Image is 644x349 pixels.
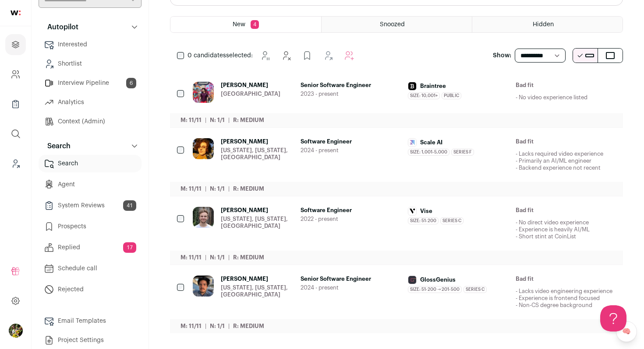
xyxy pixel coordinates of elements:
[464,286,487,293] span: Series C
[516,276,616,283] h2: Bad fit
[39,74,142,92] a: Interview Pipeline6
[9,324,23,338] button: Open dropdown
[210,117,225,123] span: N: 1/1
[322,17,472,32] a: Snoozed
[221,207,294,214] span: [PERSON_NAME]
[39,197,142,214] a: System Reviews41
[5,64,26,85] a: Company and ATS Settings
[11,10,21,15] img: wellfound-shorthand-0d5821cbd27db2630d0214b213865d53afaa358527fdda9d0ea32b1df1b89c2c.svg
[516,150,616,171] p: - Lacks required video experience - Primarily an AI/ML engineer - Backend experience not recent
[516,94,616,101] p: - No video experience listed
[123,200,136,211] span: 41
[39,55,142,73] a: Shortlist
[39,18,142,36] button: Autopilot
[451,149,474,156] span: Series F
[188,51,253,60] span: selected:
[221,216,294,230] div: [US_STATE], [US_STATE], [GEOGRAPHIC_DATA]
[221,91,280,98] div: [GEOGRAPHIC_DATA]
[408,82,416,90] img: 609bacc03bcc4fda77dd2b8b44ab91784392e29fa0b213c5b31b30572bb4021f.jpg
[5,34,26,55] a: Projects
[233,255,264,260] span: R: Medium
[420,139,442,146] span: Scale AI
[39,176,142,193] a: Agent
[301,138,401,145] span: Software Engineer
[39,312,142,330] a: Email Templates
[408,217,439,224] span: Size: 51-200
[5,153,26,174] a: Leads (Backoffice)
[301,216,401,223] span: 2022 - present
[39,239,142,256] a: Replied17
[193,82,616,117] a: [PERSON_NAME] [GEOGRAPHIC_DATA] Senior Software Engineer 2023 - present Braintree Size: 10,001+ P...
[408,139,416,147] img: 84a01a6776f63896549573730d1d4b61314e0a58f52d939f7b00a72cb73c4fe4.jpg
[39,137,142,155] button: Search
[193,207,616,254] a: [PERSON_NAME] [US_STATE], [US_STATE], [GEOGRAPHIC_DATA] Software Engineer 2022 - present Vise Siz...
[616,321,637,342] a: 🧠
[193,276,214,297] img: ea287bda681d6f9fa92529a40b54cb31c087c1f5cde6160f0c3d5b39384c6693
[516,288,616,309] p: - Lacks video engineering experience - Experience is frontend focused - Non-CS degree background
[221,147,294,161] div: [US_STATE], [US_STATE], [GEOGRAPHIC_DATA]
[221,138,294,145] span: [PERSON_NAME]
[188,52,226,59] span: 0 candidates
[251,20,259,29] span: 4
[193,207,214,228] img: 7d584bbccda9a70ee06231e4ec68f4bd5153ad6407405694f99f32d10b75b6b9.jpg
[408,276,416,284] img: e6dcdbdfb2f064fca7f33c2bd984d6ed722b9af0a3b311d9958236ae5b840536.jpg
[39,218,142,235] a: Prospects
[516,82,616,89] h2: Bad fit
[39,332,142,349] a: Project Settings
[233,21,245,28] span: New
[39,155,142,172] a: Search
[180,186,202,192] span: M: 11/11
[420,276,456,283] span: GlossGenius
[301,276,401,283] span: Senior Software Engineer
[39,260,142,277] a: Schedule call
[210,255,225,260] span: N: 1/1
[301,91,401,98] span: 2023 - present
[39,113,142,130] a: Context (Admin)
[180,323,202,329] span: M: 11/11
[516,219,616,240] p: - No direct video experience - Experience is heavily AI/ML - Short stint at CoinList
[600,305,626,332] iframe: Help Scout Beacon - Open
[408,207,416,215] img: ac1ef7f1048711d396d15773b9a5bf9463cf2728071da791bc6bf0f19cf4766e.jpg
[39,36,142,53] a: Interested
[533,21,554,28] span: Hidden
[180,323,264,330] ul: | |
[233,323,264,329] span: R: Medium
[380,21,405,28] span: Snoozed
[193,138,214,159] img: f52bac4a851873c30cabe30b743883ad83dd94d1e303a7b4813b5676f3b9133c
[472,17,623,32] a: Hidden
[123,242,136,253] span: 17
[39,281,142,298] a: Rejected
[233,186,264,192] span: R: Medium
[440,217,464,224] span: Series C
[408,92,440,99] span: Size: 10,001+
[420,83,446,90] span: Braintree
[180,117,202,123] span: M: 11/11
[301,284,401,291] span: 2024 - present
[516,138,616,145] h2: Bad fit
[42,22,78,32] p: Autopilot
[221,82,280,89] span: [PERSON_NAME]
[221,284,294,298] div: [US_STATE], [US_STATE], [GEOGRAPHIC_DATA]
[301,82,401,89] span: Senior Software Engineer
[408,286,462,293] span: Size: 51-200 → 201-500
[301,207,401,214] span: Software Engineer
[193,82,214,103] img: 7a8490fd74761c5732aa0831aa54b1ec98b71ce1ab87b0526b82aa07ef7d1ba0.jpg
[5,94,26,115] a: Company Lists
[233,117,264,123] span: R: Medium
[9,324,23,338] img: 6689865-medium_jpg
[210,323,225,329] span: N: 1/1
[180,117,264,124] ul: | |
[493,51,511,60] p: Show:
[126,78,136,88] span: 6
[516,207,616,214] h2: Bad fit
[193,138,616,185] a: [PERSON_NAME] [US_STATE], [US_STATE], [GEOGRAPHIC_DATA] Software Engineer 2024 - present Scale AI...
[420,208,432,215] span: Vise
[193,276,616,323] a: [PERSON_NAME] [US_STATE], [US_STATE], [GEOGRAPHIC_DATA] Senior Software Engineer 2024 - present G...
[180,255,202,260] span: M: 11/11
[408,149,449,156] span: Size: 1,001-5,000
[210,186,225,192] span: N: 1/1
[180,254,264,261] ul: | |
[221,276,294,283] span: [PERSON_NAME]
[442,92,461,99] span: Public
[42,141,71,151] p: Search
